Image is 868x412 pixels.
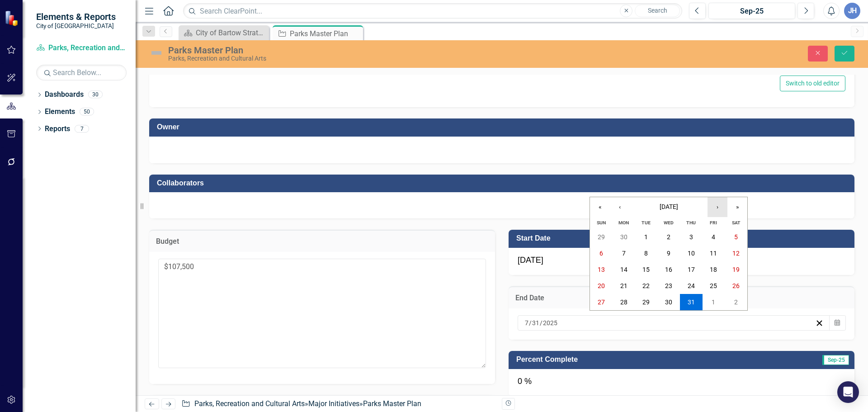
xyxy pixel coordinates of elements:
button: June 30, 2025 [613,229,635,245]
button: July 31, 2025 [680,294,703,310]
abbr: July 26, 2025 [732,282,740,289]
abbr: Wednesday [664,220,674,226]
button: July 6, 2025 [590,245,613,261]
button: July 27, 2025 [590,294,613,310]
button: July 21, 2025 [613,278,635,294]
abbr: July 14, 2025 [620,266,627,273]
div: Open Intercom Messenger [837,381,859,403]
div: Sep-25 [712,6,792,17]
abbr: Saturday [732,220,741,226]
button: July 28, 2025 [613,294,635,310]
abbr: July 9, 2025 [667,250,670,257]
span: Sep-25 [822,355,849,365]
abbr: July 5, 2025 [734,233,738,241]
button: July 4, 2025 [703,229,725,245]
p: 9/15- Proposal signed by City Manager and emailed to Catalyst Design Group. [2,2,683,13]
a: Dashboards [45,90,84,100]
button: July 11, 2025 [703,245,725,261]
div: City of Bartow Strategy and Performance Dashboard [196,27,267,38]
abbr: July 21, 2025 [620,282,627,289]
abbr: July 15, 2025 [642,266,650,273]
abbr: July 11, 2025 [710,250,717,257]
abbr: July 24, 2025 [688,282,695,289]
img: Not Defined [149,46,164,60]
button: Sep-25 [708,3,795,19]
div: Parks, Recreation and Cultural Arts [168,55,545,62]
abbr: Friday [710,220,717,226]
abbr: July 19, 2025 [732,266,740,273]
button: July 16, 2025 [657,261,680,278]
button: July 13, 2025 [590,261,613,278]
textarea: $107,500 [158,259,486,368]
abbr: July 7, 2025 [622,250,626,257]
button: July 29, 2025 [635,294,657,310]
input: mm [524,318,529,327]
abbr: July 29, 2025 [642,298,650,306]
abbr: July 28, 2025 [620,298,627,306]
a: Reports [45,124,70,134]
abbr: July 18, 2025 [710,266,717,273]
abbr: July 31, 2025 [688,298,695,306]
div: Parks Master Plan [290,28,361,39]
button: August 2, 2025 [725,294,747,310]
a: Parks, Recreation and Cultural Arts [194,399,305,408]
button: July 19, 2025 [725,261,747,278]
button: July 8, 2025 [635,245,657,261]
div: 0 % [509,369,854,397]
button: « [590,197,610,217]
abbr: July 25, 2025 [710,282,717,289]
button: » [727,197,747,217]
button: July 10, 2025 [680,245,703,261]
button: Search [635,5,680,17]
abbr: July 23, 2025 [665,282,672,289]
img: ClearPoint Strategy [5,10,20,26]
abbr: July 12, 2025 [732,250,740,257]
button: [DATE] [630,197,708,217]
span: / [529,319,532,327]
p: Hiring a consultant to conduct a Parks Master Plan- Catalyst Design Group [2,2,683,13]
button: July 18, 2025 [703,261,725,278]
h3: Budget [156,237,488,246]
abbr: July 8, 2025 [644,250,648,257]
small: City of [GEOGRAPHIC_DATA] [36,22,116,29]
div: Parks Master Plan [168,45,545,55]
button: July 15, 2025 [635,261,657,278]
button: July 3, 2025 [680,229,703,245]
abbr: July 2, 2025 [667,233,670,241]
a: Parks, Recreation and Cultural Arts [36,43,127,53]
button: July 30, 2025 [657,294,680,310]
div: » » [181,399,495,409]
input: Search ClearPoint... [183,3,682,19]
p: 10/1- GIS files requested by CDG; files sent 10/2 [2,20,683,31]
abbr: July 6, 2025 [599,250,603,257]
input: dd [532,318,540,327]
button: July 7, 2025 [613,245,635,261]
button: June 29, 2025 [590,229,613,245]
button: July 5, 2025 [725,229,747,245]
abbr: July 20, 2025 [598,282,605,289]
abbr: June 29, 2025 [598,233,605,241]
abbr: July 1, 2025 [644,233,648,241]
h3: Collaborators [157,179,850,187]
abbr: July 4, 2025 [712,233,715,241]
abbr: June 30, 2025 [620,233,627,241]
button: July 20, 2025 [590,278,613,294]
button: July 12, 2025 [725,245,747,261]
span: Elements & Reports [36,11,116,22]
button: July 17, 2025 [680,261,703,278]
abbr: July 3, 2025 [689,233,693,241]
div: Parks Master Plan [363,399,421,408]
abbr: July 22, 2025 [642,282,650,289]
button: JH [844,3,860,19]
button: › [708,197,727,217]
button: August 1, 2025 [703,294,725,310]
abbr: July 13, 2025 [598,266,605,273]
abbr: August 2, 2025 [734,298,738,306]
button: July 24, 2025 [680,278,703,294]
input: yyyy [542,318,558,327]
div: 7 [75,125,89,133]
abbr: July 30, 2025 [665,298,672,306]
abbr: July 16, 2025 [665,266,672,273]
abbr: July 17, 2025 [688,266,695,273]
button: July 1, 2025 [635,229,657,245]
